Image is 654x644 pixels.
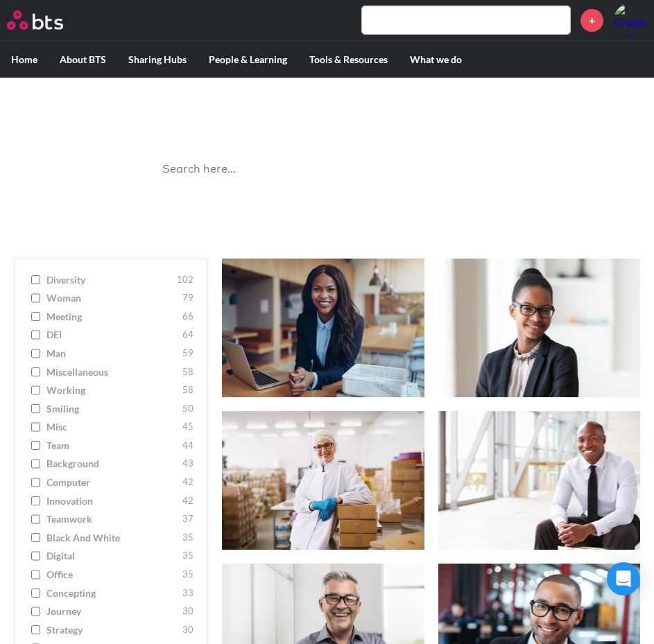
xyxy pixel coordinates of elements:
[31,533,40,543] input: Black and White 35
[182,310,193,324] span: 66
[46,531,179,545] span: Black and White
[182,604,193,618] span: 30
[31,441,40,451] input: team 44
[182,347,193,360] span: 59
[182,494,193,508] span: 42
[46,365,179,379] span: miscellaneous
[31,589,40,598] input: concepting 33
[46,494,179,508] span: innovation
[46,273,173,287] span: diversity
[31,275,40,285] input: diversity 102
[182,439,193,453] span: 44
[182,365,193,379] span: 58
[182,328,193,342] span: 64
[31,385,40,395] input: working 58
[31,404,40,414] input: smiling 50
[580,9,603,32] a: +
[614,3,647,37] img: Chayanun Techaworawitayakoon
[614,3,647,37] a: Profile
[31,330,40,340] input: DEI 64
[182,549,193,563] span: 35
[7,10,63,30] img: BTS Logo
[31,625,40,635] input: strategy 30
[46,347,179,360] span: man
[140,92,515,123] h1: Image Gallery
[31,293,40,303] input: woman 79
[246,202,408,216] a: Ask a Question/Provide Feedback
[31,496,40,506] input: innovation 42
[46,512,179,526] span: teamwork
[31,607,40,616] input: journey 30
[177,273,193,287] span: 102
[49,42,117,78] label: About BTS
[182,402,193,416] span: 50
[31,478,40,487] input: computer 42
[154,151,501,188] input: Search here…
[46,383,179,397] span: working
[46,586,179,600] span: concepting
[46,402,179,416] span: smiling
[46,291,179,305] span: woman
[46,420,179,434] span: misc
[31,551,40,561] input: digital 35
[7,10,89,30] a: Go home
[46,549,179,563] span: digital
[298,42,399,78] label: Tools & Resources
[46,623,179,637] span: strategy
[46,310,179,324] span: meeting
[182,512,193,526] span: 37
[182,586,193,600] span: 33
[31,312,40,322] input: meeting 66
[46,568,179,582] span: office
[46,439,179,453] span: team
[46,328,179,342] span: DEI
[182,568,193,582] span: 35
[46,457,179,471] span: background
[607,562,640,595] div: Open Intercom Messenger
[46,604,179,618] span: journey
[46,476,179,489] span: computer
[31,459,40,469] input: background 43
[182,476,193,489] span: 42
[182,291,193,305] span: 79
[117,42,198,78] label: Sharing Hubs
[182,420,193,434] span: 45
[31,367,40,377] input: miscellaneous 58
[182,531,193,545] span: 35
[198,42,298,78] label: People & Learning
[31,570,40,580] input: office 35
[182,623,193,637] span: 30
[31,349,40,358] input: man 59
[31,422,40,432] input: misc 45
[140,122,515,137] p: Best reusable photos in one place
[182,383,193,397] span: 58
[399,42,473,78] label: What we do
[31,514,40,524] input: teamwork 37
[182,457,193,471] span: 43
